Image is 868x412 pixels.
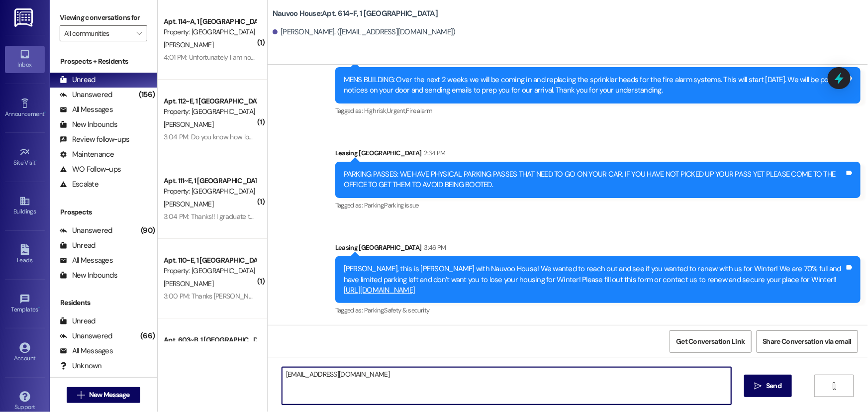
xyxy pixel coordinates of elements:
[670,330,751,353] button: Get Conversation Link
[344,169,845,191] div: PARKING PASSES: WE HAVE PHYSICAL PARKING PASSES THAT NEED TO GO ON YOUR CAR, IF YOU HAVE NOT PICK...
[60,10,147,25] label: Viewing conversations for
[60,149,114,160] div: Maintenance
[89,390,130,400] span: New Message
[364,106,387,115] span: High risk ,
[282,367,731,405] textarea: [EMAIL_ADDRESS][DOMAIN_NAME]
[60,316,96,326] div: Unread
[60,179,98,190] div: Escalate
[64,25,131,41] input: All communities
[335,303,861,317] div: Tagged as:
[60,75,96,85] div: Unread
[335,242,861,256] div: Leasing [GEOGRAPHIC_DATA]
[757,330,858,353] button: Share Conversation via email
[5,46,45,73] a: Inbox
[60,134,129,145] div: Review follow-ups
[164,200,213,208] span: [PERSON_NAME]
[60,361,102,371] div: Unknown
[164,176,256,186] div: Apt. 111~E, 1 [GEOGRAPHIC_DATA]
[136,87,157,103] div: (156)
[763,336,852,347] span: Share Conversation via email
[5,241,45,268] a: Leads
[44,109,46,116] span: •
[164,132,557,141] div: 3:04 PM: Do you know how long I'll have before it'll fill up? I'm currently struggling financiall...
[60,104,113,115] div: All Messages
[50,298,157,308] div: Residents
[138,328,157,344] div: (66)
[335,198,861,212] div: Tagged as:
[344,285,415,295] a: [URL][DOMAIN_NAME]
[60,119,117,130] div: New Inbounds
[138,223,157,238] div: (90)
[164,255,256,266] div: Apt. 110~E, 1 [GEOGRAPHIC_DATA]
[755,382,762,390] i: 
[422,148,446,158] div: 2:34 PM
[60,255,113,266] div: All Messages
[385,201,419,209] span: Parking issue
[60,164,121,175] div: WO Follow-ups
[335,148,861,162] div: Leasing [GEOGRAPHIC_DATA]
[335,103,861,118] div: Tagged as:
[344,264,845,296] div: [PERSON_NAME], this is [PERSON_NAME] with Nauvoo House! We wanted to reach out and see if you wan...
[36,158,37,165] span: •
[385,306,430,314] span: Safety & security
[164,279,213,288] span: [PERSON_NAME]
[406,106,433,115] span: Fire alarm
[50,56,157,67] div: Prospects + Residents
[164,53,523,62] div: 4:01 PM: Unfortunately I am not going to renew. I am submitting my mission papers, and I don't pl...
[14,8,35,27] img: ResiDesk Logo
[60,270,117,281] div: New Inbounds
[136,29,142,37] i: 
[273,27,456,37] div: [PERSON_NAME]. ([EMAIL_ADDRESS][DOMAIN_NAME])
[164,266,256,276] div: Property: [GEOGRAPHIC_DATA]
[164,186,256,197] div: Property: [GEOGRAPHIC_DATA]
[831,382,838,390] i: 
[60,331,112,341] div: Unanswered
[5,193,45,219] a: Buildings
[387,106,406,115] span: Urgent ,
[164,40,213,49] span: [PERSON_NAME]
[422,242,446,253] div: 3:46 PM
[164,16,256,27] div: Apt. 114~A, 1 [GEOGRAPHIC_DATA]
[273,8,438,19] b: Nauvoo House: Apt. 614~F, 1 [GEOGRAPHIC_DATA]
[164,96,256,106] div: Apt. 112~E, 1 [GEOGRAPHIC_DATA]
[766,381,781,391] span: Send
[164,27,256,37] div: Property: [GEOGRAPHIC_DATA]
[50,207,157,217] div: Prospects
[60,225,112,236] div: Unanswered
[5,291,45,317] a: Templates •
[364,306,385,314] span: Parking ,
[676,336,745,347] span: Get Conversation Link
[38,305,40,311] span: •
[60,90,112,100] div: Unanswered
[744,375,792,397] button: Send
[5,144,45,171] a: Site Visit •
[164,335,256,345] div: Apt. 603~B, 1 [GEOGRAPHIC_DATA]
[5,339,45,366] a: Account
[60,240,96,251] div: Unread
[164,120,213,129] span: [PERSON_NAME]
[67,387,140,403] button: New Message
[364,201,385,209] span: Parking ,
[60,346,113,356] div: All Messages
[77,391,85,399] i: 
[164,292,318,301] div: 3:00 PM: Thanks [PERSON_NAME] just did the survey
[344,75,845,96] div: MENS BUILDING: Over the next 2 weeks we will be coming in and replacing the sprinkler heads for t...
[164,106,256,117] div: Property: [GEOGRAPHIC_DATA]
[164,212,347,221] div: 3:04 PM: Thanks!! I graduate this semester or else I 100% would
